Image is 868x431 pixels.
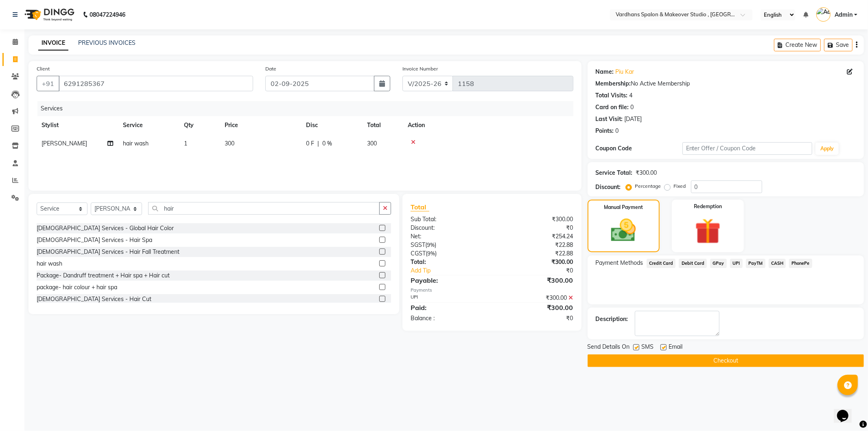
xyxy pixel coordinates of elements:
div: ( ) [404,241,492,249]
img: logo [21,3,77,26]
button: Checkout [588,354,864,367]
span: UPI [730,259,743,268]
span: PhonePe [789,259,812,268]
div: Discount: [404,224,492,232]
span: SMS [642,343,654,353]
label: Date [265,65,276,73]
th: Total [362,116,403,134]
div: Points: [596,127,614,135]
span: 9% [427,242,435,248]
div: ₹300.00 [636,169,657,177]
div: 4 [630,91,633,100]
th: Price [220,116,301,134]
div: ₹22.88 [492,249,579,258]
div: Total Visits: [596,91,628,100]
a: PREVIOUS INVOICES [78,39,136,46]
span: 0 F [306,139,314,148]
span: 9% [427,250,435,257]
div: ( ) [404,249,492,258]
button: +91 [37,76,59,91]
th: Service [118,116,179,134]
div: [DEMOGRAPHIC_DATA] Services - Hair Cut [37,295,151,303]
input: Enter Offer / Coupon Code [682,142,813,155]
div: [DEMOGRAPHIC_DATA] Services - Hair Spa [37,236,152,244]
span: SGST [411,241,425,248]
span: [PERSON_NAME] [42,140,87,147]
div: Payable: [404,275,492,285]
span: Email [669,343,683,353]
div: Balance : [404,314,492,323]
img: _cash.svg [603,216,644,245]
div: ₹300.00 [492,294,579,302]
div: Services [37,101,579,116]
b: 08047224946 [90,3,125,26]
div: Coupon Code [596,144,682,153]
div: Paid: [404,303,492,312]
span: 300 [367,140,377,147]
div: hair wash [37,259,62,268]
span: Credit Card [647,259,676,268]
div: Sub Total: [404,215,492,224]
div: ₹254.24 [492,232,579,241]
span: GPay [710,259,727,268]
div: 0 [616,127,619,135]
span: | [317,139,319,148]
div: [DEMOGRAPHIC_DATA] Services - Hair Fall Treatment [37,248,179,256]
a: Piu Kar [616,68,634,76]
img: Admin [816,7,831,22]
span: Admin [835,11,853,19]
button: Save [824,39,853,51]
div: Description: [596,315,628,323]
label: Fixed [674,183,686,190]
label: Redemption [694,203,722,210]
div: ₹300.00 [492,303,579,312]
div: Discount: [596,183,621,191]
div: Total: [404,258,492,266]
th: Qty [179,116,220,134]
div: [DEMOGRAPHIC_DATA] Services - Global Hair Color [37,224,174,233]
div: ₹0 [492,224,579,232]
th: Disc [301,116,362,134]
label: Invoice Number [402,65,438,73]
div: UPI [404,294,492,302]
div: Name: [596,68,614,76]
div: ₹0 [492,314,579,323]
div: 0 [631,103,634,112]
a: INVOICE [38,36,68,51]
div: ₹0 [507,266,579,275]
div: Package- Dandruff treatment + Hair spa + Hair cut [37,271,170,280]
span: Send Details On [588,343,630,353]
span: 1 [184,140,187,147]
div: [DATE] [625,115,642,123]
div: ₹22.88 [492,241,579,249]
div: ₹300.00 [492,258,579,266]
span: PayTM [746,259,765,268]
label: Percentage [635,183,661,190]
span: Payment Methods [596,259,643,267]
div: Payments [411,287,573,294]
input: Search by Name/Mobile/Email/Code [59,76,253,91]
div: Last Visit: [596,115,623,123]
img: _gift.svg [687,215,729,247]
div: Net: [404,232,492,241]
label: Client [37,65,50,73]
div: Membership: [596,79,631,88]
span: CGST [411,250,426,257]
th: Action [403,116,573,134]
div: Service Total: [596,169,633,177]
span: 300 [225,140,234,147]
a: Add Tip [404,266,507,275]
div: No Active Membership [596,79,856,88]
span: CASH [769,259,786,268]
div: ₹300.00 [492,215,579,224]
button: Apply [816,143,839,155]
input: Search or Scan [148,202,379,215]
div: package- hair colour + hair spa [37,283,117,292]
th: Stylist [37,116,118,134]
iframe: chat widget [834,398,860,423]
div: Card on file: [596,103,629,112]
button: Create New [774,39,821,51]
span: Debit Card [679,259,707,268]
span: hair wash [123,140,149,147]
div: ₹300.00 [492,275,579,285]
